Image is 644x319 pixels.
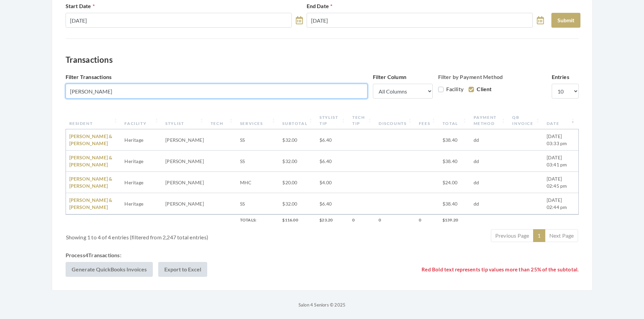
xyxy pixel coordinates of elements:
strong: Filter by Payment Method [438,74,503,80]
th: Fees: activate to sort column ascending [415,112,439,129]
td: [DATE] 02:44 pm [543,193,578,214]
td: $38.40 [439,193,470,214]
span: Process Transactions: [66,251,121,259]
label: Start Date [66,2,95,10]
td: Heritage [121,151,162,172]
th: $139.20 [439,214,470,226]
th: Facility: activate to sort column ascending [121,112,162,129]
td: [PERSON_NAME] [162,129,207,151]
th: Discounts: activate to sort column ascending [375,112,415,129]
th: Stylist: activate to sort column ascending [162,112,207,129]
label: End Date [307,2,333,10]
th: Services: activate to sort column ascending [237,112,279,129]
th: Payment Method: activate to sort column ascending [470,112,509,129]
td: $6.40 [316,129,349,151]
th: Stylist Tip: activate to sort column ascending [316,112,349,129]
input: Filter... [66,84,367,99]
label: Filter Column [373,73,407,81]
td: Heritage [121,129,162,151]
td: $24.00 [439,172,470,193]
input: Select Date [307,13,533,28]
p: Salon 4 Seniors © 2025 [52,301,593,309]
th: 0 [415,214,439,226]
td: Heritage [121,193,162,214]
td: dd [470,129,509,151]
a: 1 [533,229,545,242]
th: $23.20 [316,214,349,226]
td: [DATE] 03:33 pm [543,129,578,151]
td: dd [470,193,509,214]
td: $32.00 [279,151,316,172]
th: 0 [349,214,375,226]
td: dd [470,151,509,172]
input: Select Date [66,13,292,28]
th: Subtotal: activate to sort column ascending [279,112,316,129]
td: [PERSON_NAME] [162,193,207,214]
label: Filter Transactions [66,73,112,81]
strong: Totals: [240,217,256,222]
td: $4.00 [316,172,349,193]
a: [PERSON_NAME] & [PERSON_NAME] [69,133,113,146]
th: Total: activate to sort column ascending [439,112,470,129]
th: $116.00 [279,214,316,226]
td: [DATE] 03:41 pm [543,151,578,172]
a: toggle [537,13,544,28]
h3: Transactions [66,55,579,65]
td: $6.40 [316,193,349,214]
td: [PERSON_NAME] [162,172,207,193]
td: MHC [237,172,279,193]
td: SS [237,129,279,151]
td: SS [237,193,279,214]
div: Showing 1 to 4 of 4 entries (filtered from 2,247 total entries) [66,229,280,241]
button: Generate QuickBooks Invoices [66,262,153,277]
th: 0 [375,214,415,226]
td: [PERSON_NAME] [162,151,207,172]
a: [PERSON_NAME] & [PERSON_NAME] [69,197,113,210]
td: $20.00 [279,172,316,193]
th: Tech Tip: activate to sort column ascending [349,112,375,129]
a: [PERSON_NAME] & [PERSON_NAME] [69,176,113,189]
span: 4 [85,252,88,258]
td: $32.00 [279,129,316,151]
td: Heritage [121,172,162,193]
td: $6.40 [316,151,349,172]
label: Facility [438,85,464,93]
label: Entries [552,73,569,81]
button: Submit [551,13,580,28]
td: SS [237,151,279,172]
label: Client [469,85,492,93]
th: Tech: activate to sort column ascending [207,112,237,129]
button: Export to Excel [158,262,207,277]
a: [PERSON_NAME] & [PERSON_NAME] [69,155,113,167]
td: dd [470,172,509,193]
th: Date: activate to sort column ascending [543,112,578,129]
a: toggle [296,13,303,28]
th: Resident: activate to sort column ascending [66,112,121,129]
th: QB Invoice: activate to sort column ascending [509,112,543,129]
td: [DATE] 02:45 pm [543,172,578,193]
td: $38.40 [439,129,470,151]
td: $38.40 [439,151,470,172]
td: $32.00 [279,193,316,214]
span: Red Bold text represents tip values more than 25% of the subtotal. [422,266,578,273]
